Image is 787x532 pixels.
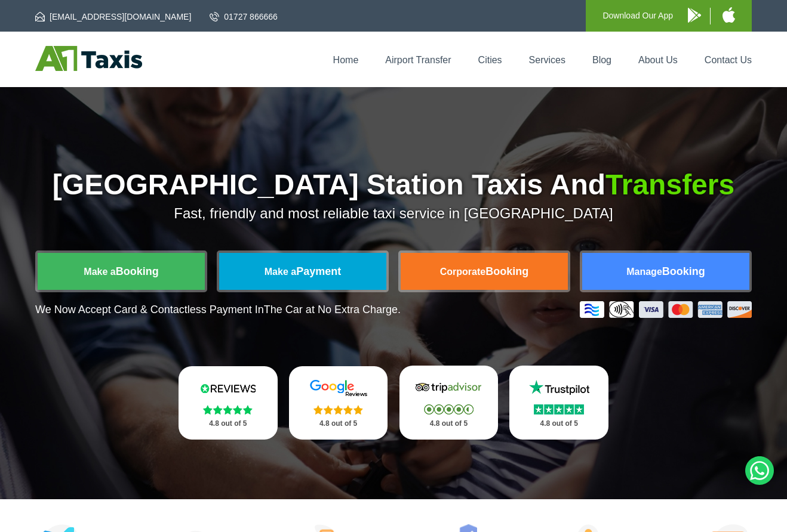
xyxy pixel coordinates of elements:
[582,253,749,290] a: ManageBooking
[529,55,565,65] a: Services
[688,8,701,23] img: A1 Taxis Android App
[289,366,388,440] a: Google Stars 4.8 out of 5
[509,366,608,440] a: Trustpilot Stars 4.8 out of 5
[35,171,752,199] h1: [GEOGRAPHIC_DATA] Station Taxis And
[219,253,386,290] a: Make aPayment
[35,11,191,23] a: [EMAIL_ADDRESS][DOMAIN_NAME]
[705,55,752,65] a: Contact Us
[35,304,401,316] p: We Now Accept Card & Contactless Payment In
[210,11,278,23] a: 01727 866666
[602,8,673,23] p: Download Our App
[385,55,451,65] a: Airport Transfer
[192,416,265,431] p: 4.8 out of 5
[192,379,264,397] img: Reviews.io
[638,55,678,65] a: About Us
[478,55,502,65] a: Cities
[35,46,142,71] img: A1 Taxis St Albans LTD
[401,253,568,290] a: CorporateBooking
[522,416,595,431] p: 4.8 out of 5
[38,253,205,290] a: Make aBooking
[626,267,662,277] span: Manage
[580,301,752,318] img: Credit And Debit Cards
[333,55,359,65] a: Home
[203,405,253,415] img: Stars
[723,7,735,23] img: A1 Taxis iPhone App
[302,416,375,431] p: 4.8 out of 5
[534,404,584,415] img: Stars
[179,366,278,440] a: Reviews.io Stars 4.8 out of 5
[399,366,499,440] a: Tripadvisor Stars 4.8 out of 5
[440,267,485,277] span: Corporate
[413,379,484,397] img: Tripadvisor
[413,416,485,431] p: 4.8 out of 5
[303,379,374,397] img: Google
[313,405,363,415] img: Stars
[592,55,611,65] a: Blog
[264,304,401,316] span: The Car at No Extra Charge.
[523,379,595,397] img: Trustpilot
[424,404,474,415] img: Stars
[84,267,115,277] span: Make a
[605,169,734,200] span: Transfers
[265,267,296,277] span: Make a
[35,205,752,222] p: Fast, friendly and most reliable taxi service in [GEOGRAPHIC_DATA]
